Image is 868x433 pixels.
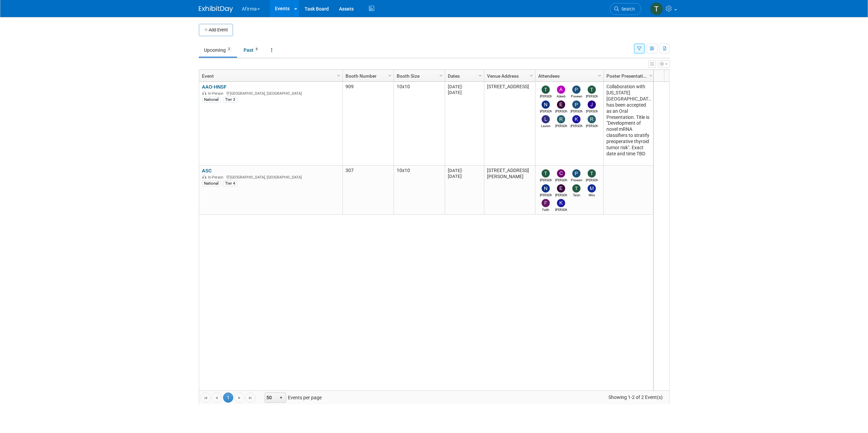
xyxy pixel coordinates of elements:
[484,166,535,215] td: [STREET_ADDRESS][PERSON_NAME]
[342,166,394,215] td: 307
[208,91,225,96] span: In-Person
[557,169,565,177] img: Corey Geurink
[540,109,552,114] div: Nancy Hui
[202,175,206,179] img: In-Person Event
[342,82,394,166] td: 909
[202,97,221,102] div: National
[606,70,650,82] a: Poster Presentation #2
[540,207,552,212] div: Faith Armbruster
[211,392,222,403] a: Go to the previous page
[540,94,552,99] div: Taylor Sebesta
[256,392,328,403] span: Events per page
[223,97,237,102] div: Tier 3
[484,82,535,166] td: [STREET_ADDRESS]
[555,177,567,183] div: Corey Geurink
[540,192,552,198] div: Nancy Hui
[557,115,565,123] img: Randi LeBoyer
[335,70,342,80] a: Column Settings
[203,395,208,401] span: Go to the first page
[477,73,483,78] span: Column Settings
[214,395,219,401] span: Go to the previous page
[202,168,212,174] a: ASC
[248,395,253,401] span: Go to the last page
[397,70,440,82] a: Booth Size
[223,181,237,186] div: Tier 4
[386,70,394,80] a: Column Settings
[557,100,565,109] img: Emma Mitchell
[557,199,565,207] img: Keirsten Davis
[238,44,265,57] a: Past6
[202,174,339,180] div: [GEOGRAPHIC_DATA], [GEOGRAPHIC_DATA]
[245,392,255,403] a: Go to the last page
[571,109,583,114] div: Patrick Curren
[394,82,445,166] td: 10x10
[462,168,463,173] span: -
[588,169,596,177] img: Tim Amos
[278,395,284,401] span: select
[208,175,225,180] span: In-Person
[448,84,481,90] div: [DATE]
[237,395,242,401] span: Go to the next page
[588,115,596,123] img: Rhonda Eickhoff
[438,73,444,78] span: Column Settings
[586,123,598,128] div: Rhonda Eickhoff
[529,73,534,78] span: Column Settings
[555,109,567,114] div: Emma Mitchell
[571,192,583,198] div: Taryn Lambrechts
[476,70,484,80] a: Column Settings
[542,100,550,109] img: Nancy Hui
[538,70,599,82] a: Attendees
[336,73,341,78] span: Column Settings
[597,73,602,78] span: Column Settings
[586,94,598,99] div: Tim Amos
[572,169,580,177] img: Praveen Kaushik
[254,47,260,52] span: 6
[619,6,635,12] span: Search
[202,91,206,95] img: In-Person Event
[588,184,596,192] img: Mira Couch
[462,84,463,89] span: -
[448,168,481,173] div: [DATE]
[603,82,654,166] td: Collaboration with [US_STATE][GEOGRAPHIC_DATA] has been accepted as an Oral Presentation. Title i...
[448,173,481,179] div: [DATE]
[542,169,550,177] img: Taylor Sebesta
[202,70,338,82] a: Event
[448,90,481,95] div: [DATE]
[586,192,598,198] div: Mira Couch
[586,177,598,183] div: Tim Amos
[487,70,531,82] a: Venue Address
[571,123,583,128] div: Keirsten Davis
[555,123,567,128] div: Randi LeBoyer
[387,73,393,78] span: Column Settings
[571,94,583,99] div: Praveen Kaushik
[234,392,245,403] a: Go to the next page
[572,100,580,109] img: Patrick Curren
[586,109,598,114] div: Joshua Klopper
[223,392,233,403] span: 1
[540,123,552,128] div: Lauren Holland
[199,6,233,13] img: ExhibitDay
[528,70,535,80] a: Column Settings
[202,84,226,90] a: AAO-HNSF
[588,86,596,94] img: Tim Amos
[650,2,663,15] img: Taylor Sebesta
[199,44,237,57] a: Upcoming2
[648,73,653,78] span: Column Settings
[610,3,641,15] a: Search
[555,94,567,99] div: Adeeb Ansari
[345,70,389,82] a: Booth Number
[596,70,603,80] a: Column Settings
[542,199,550,207] img: Faith Armbruster
[647,70,654,80] a: Column Settings
[542,86,550,94] img: Taylor Sebesta
[602,392,669,402] span: Showing 1-2 of 2 Event(s)
[572,184,580,192] img: Taryn Lambrechts
[265,393,277,402] span: 50
[201,392,211,403] a: Go to the first page
[572,115,580,123] img: Keirsten Davis
[202,181,221,186] div: National
[571,177,583,183] div: Praveen Kaushik
[448,70,480,82] a: Dates
[557,86,565,94] img: Adeeb Ansari
[555,192,567,198] div: Emma Mitchell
